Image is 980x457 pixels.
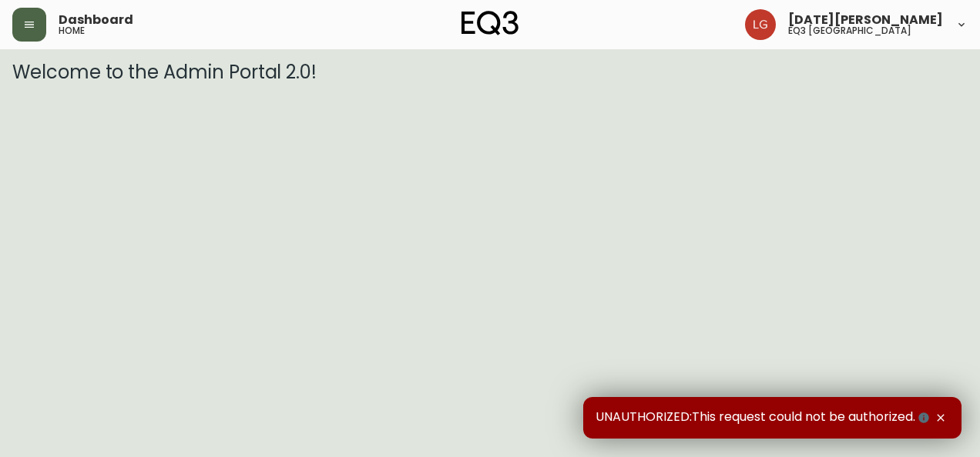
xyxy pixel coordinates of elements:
span: UNAUTHORIZED:This request could not be authorized. [596,409,932,426]
h5: eq3 [GEOGRAPHIC_DATA] [788,26,911,35]
h5: home [59,26,85,35]
span: [DATE][PERSON_NAME] [788,14,943,26]
img: logo [461,11,519,35]
img: 2638f148bab13be18035375ceda1d187 [745,9,776,40]
h3: Welcome to the Admin Portal 2.0! [12,62,968,83]
span: Dashboard [59,14,133,26]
